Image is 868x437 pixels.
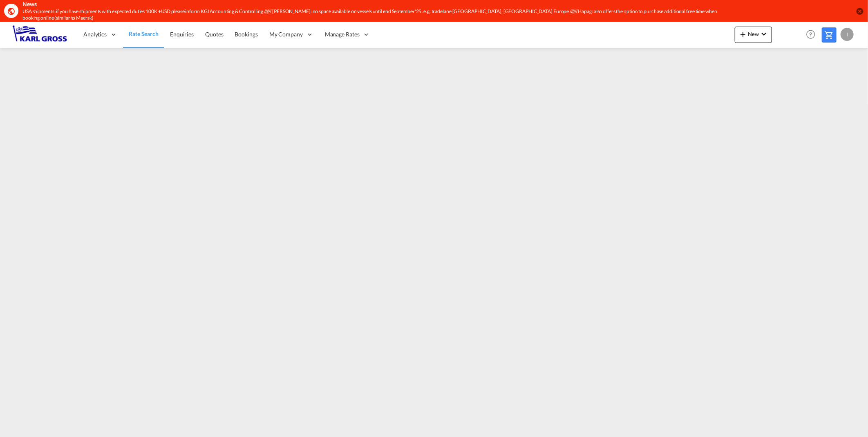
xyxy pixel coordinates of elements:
a: Rate Search [123,21,164,48]
md-icon: icon-plus 400-fg [738,29,748,39]
button: icon-plus 400-fgNewicon-chevron-down [735,27,772,43]
div: USA shipments: if you have shipments with expected duties 100K +USD please inform KGI Accounting ... [22,8,735,22]
div: Help [804,27,822,42]
span: Bookings [235,31,258,38]
span: Help [804,27,818,41]
span: Enquiries [170,31,194,38]
span: My Company [269,30,303,38]
div: My Company [264,21,319,48]
span: Quotes [205,31,223,38]
md-icon: icon-chevron-down [759,29,769,39]
a: Bookings [229,21,264,48]
md-icon: icon-earth [7,7,16,15]
span: Manage Rates [325,30,360,38]
a: Quotes [199,21,229,48]
span: New [738,31,769,37]
img: 3269c73066d711f095e541db4db89301.png [12,25,67,44]
span: Rate Search [129,30,159,37]
span: Analytics [83,30,107,38]
div: I [841,28,854,41]
a: Enquiries [164,21,199,48]
div: Analytics [78,21,123,48]
div: Manage Rates [319,21,376,48]
button: icon-close-circle [856,7,864,15]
